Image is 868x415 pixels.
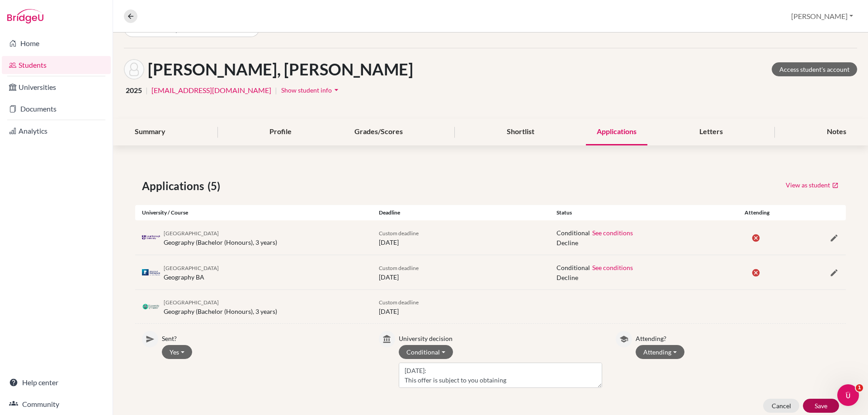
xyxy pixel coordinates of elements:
[146,85,148,96] span: |
[2,122,111,140] a: Analytics
[496,119,545,145] div: Shortlist
[164,230,219,237] span: [GEOGRAPHIC_DATA]
[592,262,633,273] button: See conditions
[379,230,419,237] span: Custom deadline
[281,86,332,94] span: Show student info
[162,345,192,359] button: Yes
[785,178,839,192] a: View as student
[727,209,787,217] div: Attending
[124,59,144,79] img: Killian O'Hanlon's avatar
[399,331,602,343] p: University decision
[2,100,111,118] a: Documents
[164,228,277,247] div: Geography (Bachelor (Honours), 3 years)
[550,209,727,217] div: Status
[372,209,550,217] div: Deadline
[124,119,176,145] div: Summary
[142,178,208,194] span: Applications
[164,299,219,306] span: [GEOGRAPHIC_DATA]
[372,228,550,247] div: [DATE]
[557,264,590,271] span: Conditional
[557,273,633,282] span: Decline
[689,119,734,145] div: Letters
[787,8,857,25] button: [PERSON_NAME]
[164,263,219,282] div: Geography BA
[164,265,219,271] span: [GEOGRAPHIC_DATA]
[379,265,419,271] span: Custom deadline
[142,301,160,312] img: gb_e84_g00kct56.png
[208,178,224,194] span: (5)
[379,299,419,306] span: Custom deadline
[135,209,372,217] div: University / Course
[586,119,647,145] div: Applications
[399,345,453,359] button: Conditional
[2,78,111,96] a: Universities
[837,384,859,406] iframe: Intercom live chat
[2,34,111,52] a: Home
[557,229,590,237] span: Conditional
[142,234,160,241] img: gb_l79_virokboc.png
[142,269,160,276] img: gb_n84_i4os0icp.png
[344,119,414,145] div: Grades/Scores
[816,119,857,145] div: Notes
[763,399,799,413] button: Cancel
[557,238,633,247] span: Decline
[372,263,550,282] div: [DATE]
[2,395,111,413] a: Community
[772,62,857,76] a: Access student's account
[636,345,684,359] button: Attending
[126,85,142,96] span: 2025
[803,399,839,413] button: Save
[162,331,365,343] p: Sent?
[148,60,413,79] h1: [PERSON_NAME], [PERSON_NAME]
[2,56,111,74] a: Students
[7,9,43,23] img: Bridge-U
[636,331,839,343] p: Attending?
[164,297,277,316] div: Geography (Bachelor (Honours), 3 years)
[592,228,633,238] button: See conditions
[259,119,302,145] div: Profile
[372,297,550,316] div: [DATE]
[151,85,271,96] a: [EMAIL_ADDRESS][DOMAIN_NAME]
[281,83,341,97] button: Show student infoarrow_drop_down
[2,373,111,392] a: Help center
[856,384,863,392] span: 1
[332,85,341,94] i: arrow_drop_down
[275,85,277,96] span: |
